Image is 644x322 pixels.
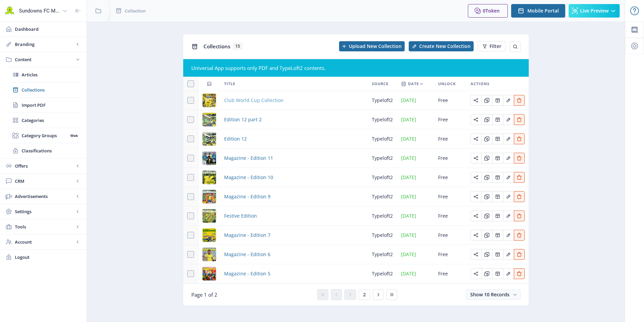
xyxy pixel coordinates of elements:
a: Edit page [481,231,492,238]
a: Edit page [514,97,525,103]
a: Category GroupsWeb [7,128,80,143]
a: Edit page [503,116,514,122]
a: Edit page [481,135,492,142]
td: Free [434,149,467,168]
span: Mobile Portal [527,8,559,14]
a: Edit page [492,212,503,219]
a: Edit page [514,231,525,238]
span: Dashboard [15,26,81,32]
a: Edit page [503,231,514,238]
a: Magazine - Edition 10 [224,173,273,181]
a: Edit page [514,270,525,276]
img: 5fd14331-6c49-4fcb-a23b-b1e54cb1c113.png [202,171,216,184]
span: Source [372,80,388,88]
td: [DATE] [397,226,434,245]
td: typeloft2 [368,129,397,149]
span: Date [408,80,419,88]
span: Categories [22,117,80,124]
span: Articles [22,71,80,78]
a: Edit page [471,212,481,219]
img: e13b416c-6c6f-453f-b6cc-73971526e50a.png [202,228,216,242]
a: Edit page [471,270,481,276]
a: Edit page [471,231,481,238]
td: Free [434,245,467,264]
a: Edit page [481,212,492,219]
span: Magazine - Edition 7 [224,231,270,239]
a: Edit page [471,154,481,161]
a: Edit page [514,116,525,122]
td: [DATE] [397,91,434,110]
a: Edit page [481,270,492,276]
a: Edit page [514,135,525,142]
td: typeloft2 [368,168,397,187]
span: 15 [233,43,242,50]
span: Show 10 Records [470,291,509,298]
span: Live Preview [580,8,609,14]
span: Actions [471,80,490,88]
a: Magazine - Edition 5 [224,270,270,278]
a: Edit page [503,270,514,276]
div: Sundowns FC Magazine [19,3,59,18]
button: Upload New Collection [339,41,405,51]
a: Edit page [492,154,503,161]
td: Free [434,206,467,226]
td: typeloft2 [368,245,397,264]
a: Magazine - Edition 11 [224,154,273,162]
td: Free [434,187,467,206]
td: typeloft2 [368,149,397,168]
img: 92629460-ae17-4203-82f0-84a738df8326.png [202,209,216,223]
a: Edit page [481,193,492,199]
td: typeloft2 [368,91,397,110]
button: 1 [344,290,356,300]
a: Edit page [492,270,503,276]
a: Articles [7,67,80,82]
a: Edit page [471,97,481,103]
td: [DATE] [397,110,434,129]
span: CRM [15,178,74,184]
span: Import PDF [22,102,80,108]
img: 7f397566-9c4d-4fe7-b692-cb337eba14f1.png [202,132,216,146]
a: Edit page [503,154,514,161]
td: [DATE] [397,187,434,206]
a: Edit page [481,154,492,161]
span: Advertisements [15,193,74,200]
span: 2 [363,292,366,297]
button: Live Preview [569,4,620,18]
button: Filter [478,41,506,51]
span: Collections [204,43,230,50]
td: [DATE] [397,245,434,264]
td: [DATE] [397,129,434,149]
img: fb783b47-fabb-44eb-9910-928369b46818.png [202,267,216,280]
a: Magazine - Edition 9 [224,193,270,201]
a: Edit page [492,135,503,142]
span: Offers [15,163,74,169]
span: Tools [15,223,74,230]
a: Festive Edition [224,212,257,220]
span: Content [15,56,74,63]
a: Edit page [492,174,503,180]
span: Page 1 of 2 [191,291,217,298]
button: Create New Collection [409,41,474,51]
a: Edit page [514,154,525,161]
a: Edit page [503,97,514,103]
a: Edit page [471,135,481,142]
a: Edit page [514,174,525,180]
a: Edit page [503,193,514,199]
button: Show 10 Records [466,290,521,300]
button: 2 [359,290,370,300]
td: [DATE] [397,149,434,168]
img: a3db98cf-a0e6-47e2-b135-dfdc3a70c4bf.png [202,94,216,107]
span: Create New Collection [419,44,471,49]
a: Club World Cup Collection [224,96,284,104]
a: Edit page [471,174,481,180]
td: typeloft2 [368,187,397,206]
div: Universal App supports only PDF and TypeLoft2 contents. [191,65,521,71]
a: Edit page [503,251,514,257]
a: Edit page [514,193,525,199]
a: Edit page [471,116,481,122]
span: 1 [349,292,352,297]
img: a961be70-637a-4eb8-9d6c-218abda18b76.png [202,248,216,261]
a: Edit page [481,116,492,122]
